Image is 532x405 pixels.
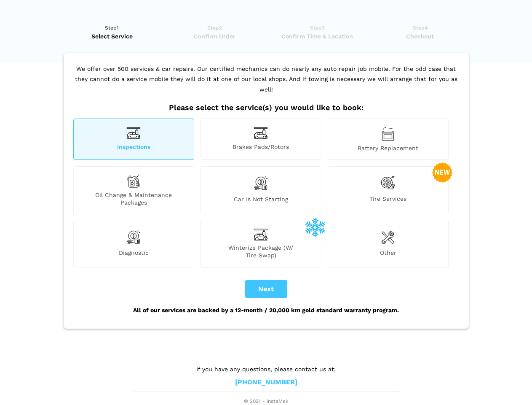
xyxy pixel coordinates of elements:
[372,24,469,40] a: Step4
[269,32,366,40] span: Confirm Time & Location
[235,378,297,387] a: [PHONE_NUMBER]
[269,24,366,40] a: Step3
[201,195,321,206] span: Car is not starting
[64,24,161,40] a: Step1
[166,24,263,40] a: Step2
[305,217,325,237] img: winterize-icon_1.png
[432,162,452,183] img: new-badge-2-48.png
[166,32,263,40] span: Confirm Order
[64,32,161,40] span: Select Service
[328,144,448,152] span: Battery Replacement
[74,143,194,152] span: Inspections
[134,398,399,405] span: © 2021 - instaMek
[328,249,448,259] span: Other
[71,298,461,322] div: All of our services are backed by a 12-month / 20,000 km gold standard warranty program.
[74,191,194,206] span: Oil Change & Maintenance Packages
[74,249,194,259] span: Diagnostic
[71,103,461,112] h2: Please select the service(s) you would like to book:
[134,364,399,374] p: If you have any questions, please contact us at:
[201,244,321,259] span: Winterize Package (W/ Tire Swap)
[71,64,461,103] p: We offer over 500 services & car repairs. Our certified mechanics can do nearly any auto repair j...
[201,143,321,152] span: Brakes Pads/Rotors
[245,280,287,298] button: Next
[328,195,448,206] span: Tire Services
[372,32,469,40] span: Checkout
